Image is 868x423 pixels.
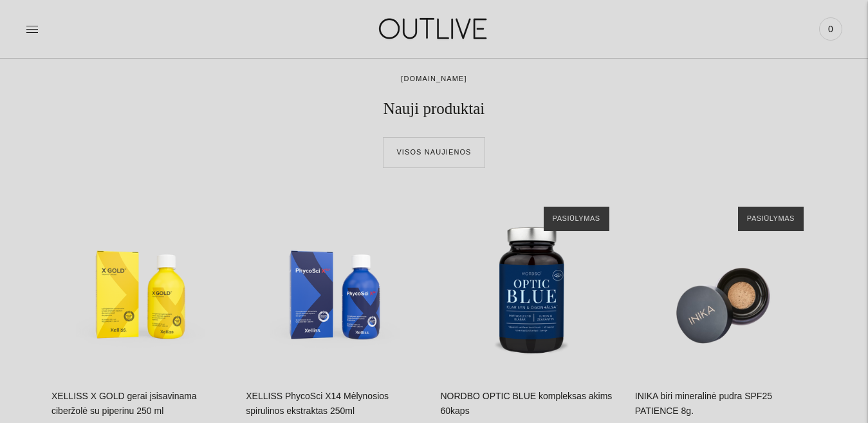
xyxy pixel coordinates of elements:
div: [DOMAIN_NAME] [51,73,817,86]
a: INIKA biri mineralinė pudra SPF25 PATIENCE 8g. [635,391,772,417]
span: 0 [822,20,840,38]
a: XELLISS PhycoSci X14 Mėlynosios spirulinos ekstraktas 250ml [246,391,389,417]
a: NORDBO OPTIC BLUE kompleksas akims 60kaps [441,194,622,375]
a: NORDBO OPTIC BLUE kompleksas akims 60kaps [441,391,613,417]
a: XELLISS X GOLD gerai įsisavinama ciberžolė su piperinu 250 ml [51,391,197,417]
a: XELLISS X GOLD gerai įsisavinama ciberžolė su piperinu 250 ml [51,194,233,375]
a: Visos naujienos [383,137,485,168]
img: OUTLIVE [354,6,515,51]
h2: Nauji produktai [319,99,550,120]
a: INIKA biri mineralinė pudra SPF25 PATIENCE 8g. [635,194,817,375]
a: 0 [819,15,842,43]
a: XELLISS PhycoSci X14 Mėlynosios spirulinos ekstraktas 250ml [246,194,427,375]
